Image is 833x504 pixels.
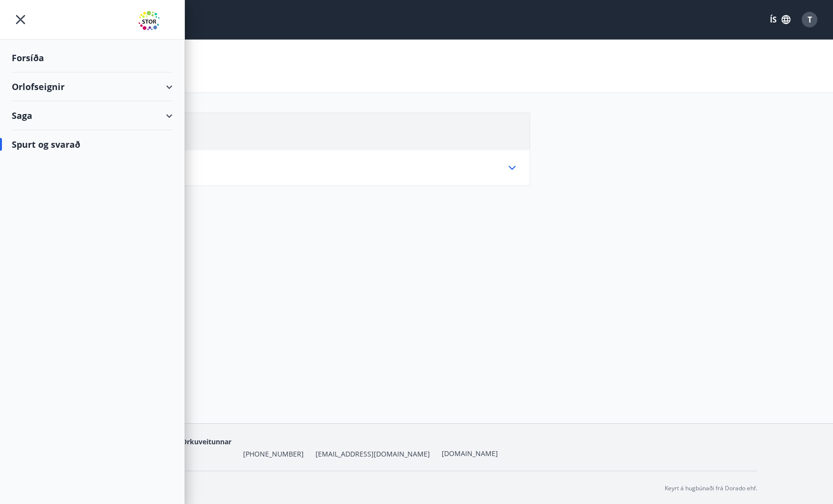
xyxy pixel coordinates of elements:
[12,130,173,159] div: Spurt og svarað
[243,449,304,459] span: [PHONE_NUMBER]
[808,14,812,25] span: T
[12,101,173,130] div: Saga
[442,449,498,458] a: [DOMAIN_NAME]
[665,484,757,493] p: Keyrt á hugbúnaði frá Dorado ehf.
[89,162,518,174] div: Almennir skilmálar
[138,11,173,30] img: union_logo
[12,44,173,72] div: Forsíða
[765,11,796,28] button: ÍS
[315,449,430,459] span: [EMAIL_ADDRESS][DOMAIN_NAME]
[12,11,29,28] button: menu
[12,72,173,101] div: Orlofseignir
[798,8,821,31] button: T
